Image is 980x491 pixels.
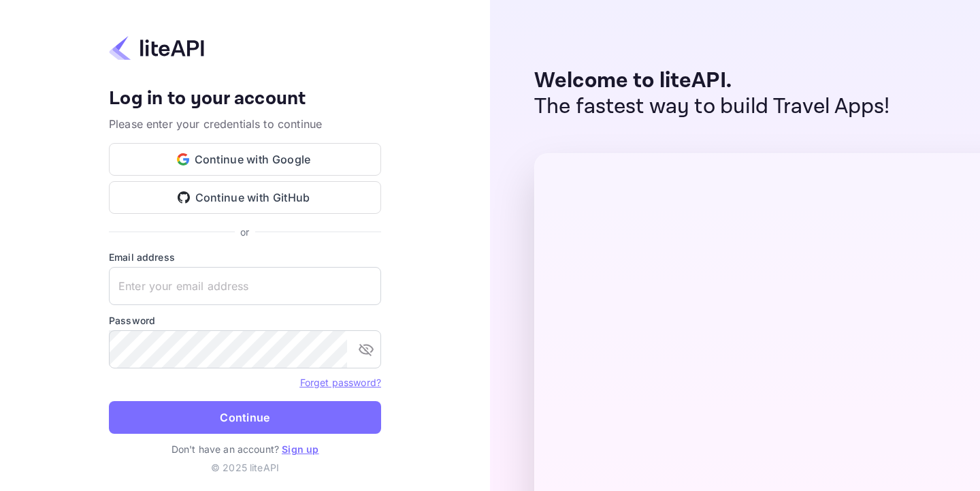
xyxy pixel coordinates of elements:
[109,35,204,61] img: liteapi
[109,267,381,305] input: Enter your email address
[109,401,381,434] button: Continue
[109,442,381,456] p: Don't have an account?
[282,443,318,455] a: Sign up
[240,225,249,239] p: or
[353,336,380,363] button: toggle password visibility
[109,116,381,132] p: Please enter your credentials to continue
[109,181,381,214] button: Continue with GitHub
[109,143,381,176] button: Continue with Google
[109,87,381,111] h4: Log in to your account
[109,250,381,264] label: Email address
[211,460,279,475] p: © 2025 liteAPI
[534,94,890,120] p: The fastest way to build Travel Apps!
[534,68,890,94] p: Welcome to liteAPI.
[300,375,381,389] a: Forget password?
[300,377,381,388] a: Forget password?
[109,313,381,328] label: Password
